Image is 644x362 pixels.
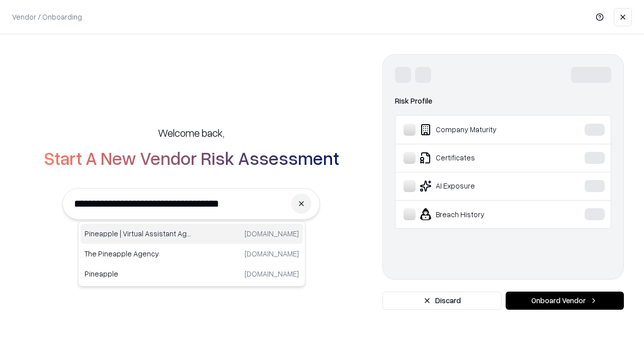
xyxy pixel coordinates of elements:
div: Breach History [404,208,554,220]
div: Company Maturity [404,124,554,136]
p: [DOMAIN_NAME] [245,248,299,259]
div: Risk Profile [395,95,611,107]
div: Certificates [404,152,554,164]
p: Pineapple [85,268,192,279]
p: The Pineapple Agency [85,248,192,259]
p: [DOMAIN_NAME] [245,268,299,279]
div: AI Exposure [404,180,554,192]
div: Suggestions [78,221,305,287]
button: Discard [382,292,502,310]
h5: Welcome back, [158,126,224,140]
h2: Start A New Vendor Risk Assessment [44,148,339,168]
p: [DOMAIN_NAME] [245,228,299,239]
p: Vendor / Onboarding [12,12,82,22]
p: Pineapple | Virtual Assistant Agency [85,228,192,239]
button: Onboard Vendor [506,292,624,310]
